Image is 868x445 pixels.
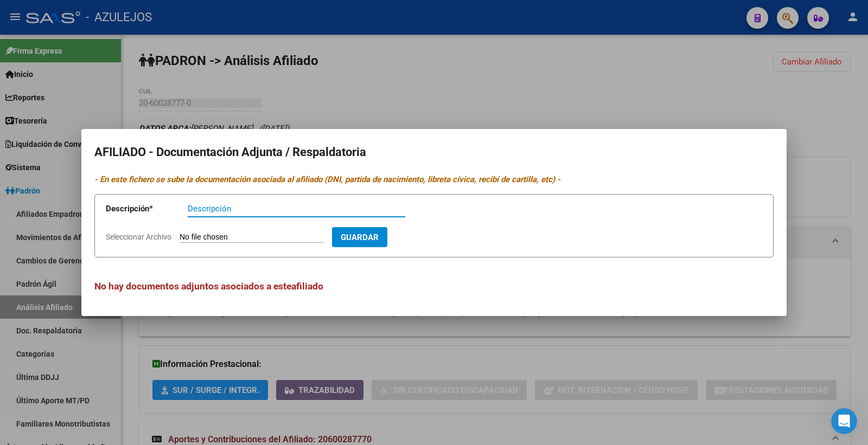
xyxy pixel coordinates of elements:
i: - En este fichero se sube la documentación asociada al afiliado (DNI, partida de nacimiento, libr... [94,175,560,184]
h3: No hay documentos adjuntos asociados a este [94,279,774,293]
button: Guardar [332,227,387,247]
span: Guardar [341,233,379,242]
span: afiliado [291,281,323,292]
h2: AFILIADO - Documentación Adjunta / Respaldatoria [94,142,774,163]
p: Descripción [106,203,188,215]
iframe: Intercom live chat [831,408,857,434]
span: Seleccionar Archivo [106,233,171,241]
